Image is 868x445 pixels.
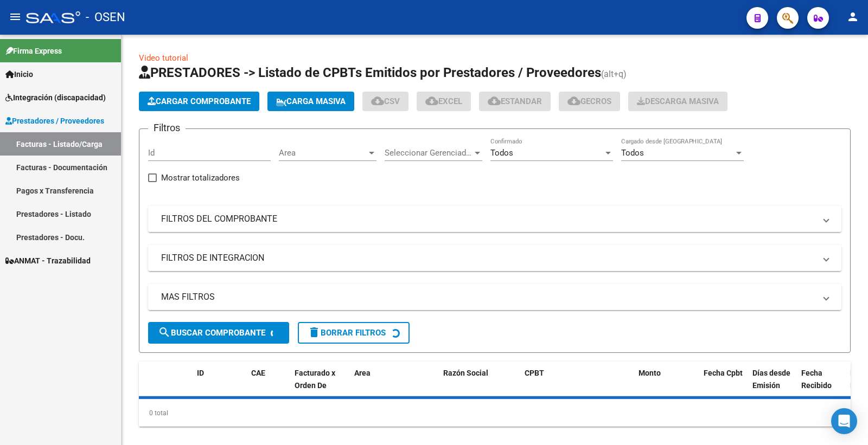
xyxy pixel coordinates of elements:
[161,291,815,303] mat-panel-title: MAS FILTROS
[425,94,438,107] mat-icon: cloud_download
[801,369,832,390] span: Fecha Recibido
[748,362,797,409] datatable-header-cell: Días desde Emisión
[520,362,634,409] datatable-header-cell: CPBT
[139,53,188,63] a: Video tutorial
[362,92,409,111] button: CSV
[371,96,400,106] span: CSV
[298,322,410,344] button: Borrar Filtros
[158,328,265,338] span: Buscar Comprobante
[443,369,488,377] span: Razón Social
[161,213,815,225] mat-panel-title: FILTROS DEL COMPROBANTE
[5,68,33,80] span: Inicio
[5,255,91,267] span: ANMAT - Trazabilidad
[5,45,62,57] span: Firma Express
[752,369,790,390] span: Días desde Emisión
[525,369,544,377] span: CPBT
[158,326,171,339] mat-icon: search
[567,94,580,107] mat-icon: cloud_download
[148,120,186,136] h3: Filtros
[139,65,601,80] span: PRESTADORES -> Listado de CPBTs Emitidos por Prestadores / Proveedores
[251,369,265,377] span: CAE
[139,399,851,427] div: 0 total
[279,148,367,158] span: Area
[139,92,259,111] button: Cargar Comprobante
[621,148,644,158] span: Todos
[247,362,290,409] datatable-header-cell: CAE
[628,92,727,111] app-download-masive: Descarga masiva de comprobantes (adjuntos)
[5,115,104,127] span: Prestadores / Proveedores
[704,369,743,377] span: Fecha Cpbt
[628,92,727,111] button: Descarga Masiva
[295,369,335,390] span: Facturado x Orden De
[276,96,346,106] span: Carga Masiva
[479,92,551,111] button: Estandar
[831,408,857,434] div: Open Intercom Messenger
[385,148,473,158] span: Seleccionar Gerenciador
[417,92,471,111] button: EXCEL
[488,94,501,107] mat-icon: cloud_download
[371,94,384,107] mat-icon: cloud_download
[567,96,611,106] span: Gecros
[193,362,247,409] datatable-header-cell: ID
[639,369,661,377] span: Monto
[699,362,748,409] datatable-header-cell: Fecha Cpbt
[148,206,841,232] mat-expansion-panel-header: FILTROS DEL COMPROBANTE
[846,10,859,23] mat-icon: person
[308,326,321,339] mat-icon: delete
[5,92,106,104] span: Integración (discapacidad)
[634,362,699,409] datatable-header-cell: Monto
[161,171,240,184] span: Mostrar totalizadores
[308,328,386,338] span: Borrar Filtros
[637,96,719,106] span: Descarga Masiva
[9,10,22,23] mat-icon: menu
[439,362,520,409] datatable-header-cell: Razón Social
[290,362,350,409] datatable-header-cell: Facturado x Orden De
[559,92,620,111] button: Gecros
[350,362,423,409] datatable-header-cell: Area
[601,69,627,79] span: (alt+q)
[354,369,371,377] span: Area
[148,245,841,271] mat-expansion-panel-header: FILTROS DE INTEGRACION
[267,92,354,111] button: Carga Masiva
[490,148,513,158] span: Todos
[425,96,462,106] span: EXCEL
[197,369,204,377] span: ID
[797,362,846,409] datatable-header-cell: Fecha Recibido
[488,96,542,106] span: Estandar
[148,284,841,310] mat-expansion-panel-header: MAS FILTROS
[148,322,289,344] button: Buscar Comprobante
[148,96,251,106] span: Cargar Comprobante
[86,5,125,29] span: - OSEN
[161,252,815,264] mat-panel-title: FILTROS DE INTEGRACION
